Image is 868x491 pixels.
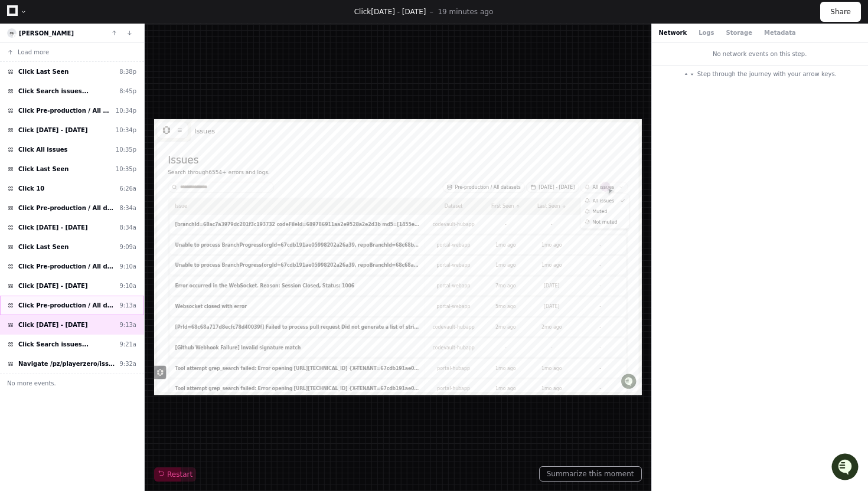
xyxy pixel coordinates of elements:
span: [DATE] - [DATE] [371,8,426,16]
span: Click Last Seen [18,243,68,251]
div: 9:21a [119,340,136,349]
span: Click Search issues... [18,87,89,96]
div: 9:13a [119,320,136,329]
button: Summarize this moment [539,466,642,482]
img: 1756235613930-3d25f9e4-fa56-45dd-b3ad-e072dfbd1548 [12,88,33,109]
button: Share [820,2,861,22]
img: PlayerZero [12,12,35,35]
span: Click 10 [18,184,44,193]
div: Not muted [766,177,824,189]
button: Start new chat [201,91,215,106]
div: Welcome [12,47,215,66]
span: Click [354,8,371,16]
div: All issues [766,139,819,151]
div: 9:10a [119,262,136,271]
div: We're available if you need us! [40,100,149,109]
div: Muted [766,158,807,170]
div: 9:09a [119,243,136,251]
span: Click [DATE] - [DATE] [18,281,87,290]
span: Click Last Seen [18,67,68,76]
iframe: Open customer support [830,452,862,484]
button: Network [659,28,687,37]
p: 19 minutes ago [438,7,493,17]
span: Click Last Seen [18,165,68,174]
div: Start new chat [40,88,194,100]
span: Click [DATE] - [DATE] [18,126,87,135]
button: Logs [699,28,714,37]
div: 8:34a [119,223,136,232]
span: Restart [158,470,192,479]
span: Pylon [118,124,143,133]
a: [PERSON_NAME] [19,30,74,37]
span: Click Pre-production / All datasets [18,106,111,115]
span: Click Pre-production / All datasets [18,204,115,212]
button: Restart [154,467,196,482]
div: 10:35p [116,145,136,154]
span: Click [DATE] - [DATE] [18,223,87,232]
div: We're offline, but we'll be back soon! [40,100,171,109]
a: Powered byPylon [83,123,143,133]
div: 9:10a [119,281,136,290]
div: 10:35p [116,165,136,174]
button: Open customer support [2,2,28,28]
div: 6:26a [119,184,136,193]
div: 8:38p [119,67,136,76]
span: Step through the journey with your arrow keys. [697,70,837,78]
span: Load more [18,48,49,57]
button: Metadata [764,28,796,37]
div: 9:13a [119,301,136,310]
div: 9:32a [119,359,136,368]
button: Storage [726,28,752,37]
img: 13.svg [8,30,16,37]
span: Click [DATE] - [DATE] [18,320,87,329]
span: Click Search issues... [18,340,89,349]
span: Click Pre-production / All datasets [18,301,115,310]
span: No more events. [7,379,56,388]
span: Click Pre-production / All datasets [18,262,115,271]
div: 10:34p [116,126,136,135]
span: Navigate /pz/playerzero/issues [18,359,115,368]
div: 8:45p [119,87,136,96]
div: 8:34a [119,204,136,212]
span: Click All issues [18,145,68,154]
div: 10:34p [116,106,136,115]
